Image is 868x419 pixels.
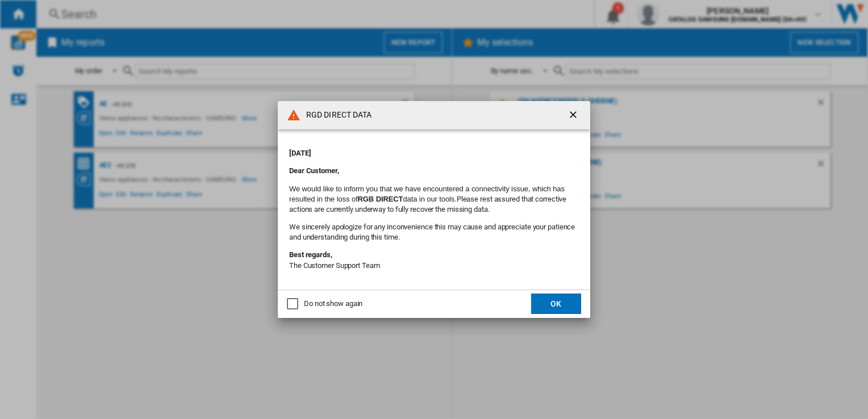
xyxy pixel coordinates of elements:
strong: [DATE] [289,149,311,157]
strong: Dear Customer, [289,166,339,175]
p: We sincerely apologize for any inconvenience this may cause and appreciate your patience and unde... [289,222,579,242]
button: OK [531,294,581,314]
button: getI18NText('BUTTONS.CLOSE_DIALOG') [563,104,586,127]
font: data in our tools. [403,195,456,203]
div: Do not show again [304,299,362,309]
h4: RGD DIRECT DATA [301,110,372,121]
b: RGB DIRECT [358,195,403,203]
p: The Customer Support Team [289,250,579,270]
font: We would like to inform you that we have encountered a connectivity issue, which has resulted in ... [289,185,565,203]
ng-md-icon: getI18NText('BUTTONS.CLOSE_DIALOG') [567,109,581,123]
md-checkbox: Do not show again [287,299,362,309]
strong: Best regards, [289,250,332,259]
p: Please rest assured that corrective actions are currently underway to fully recover the missing d... [289,184,579,215]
